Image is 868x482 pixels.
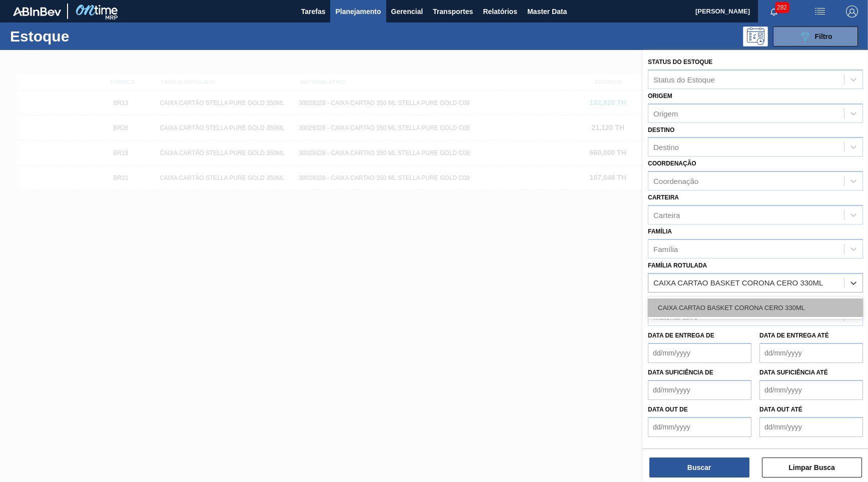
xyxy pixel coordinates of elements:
label: Data out de [648,406,688,413]
span: Gerencial [391,5,423,17]
span: Transportes [433,5,473,17]
img: userActions [814,5,826,17]
label: Família [648,228,672,235]
label: Origem [648,92,672,99]
button: Notificações [758,4,790,18]
div: Destino [653,143,679,151]
h1: Estoque [10,30,157,42]
label: Coordenação [648,160,696,167]
div: Status do Estoque [653,75,715,83]
label: Data suficiência até [759,369,828,376]
div: CAIXA CARTAO BASKET CORONA CERO 330ML [648,298,863,317]
input: dd/mm/yyyy [648,417,751,437]
label: Data de Entrega até [759,332,829,339]
label: Destino [648,126,674,133]
img: TNhmsLtSVTkK8tSr43FrP2fwEKptu5GPRR3wAAAABJRU5ErkJggg== [13,7,61,16]
label: Material ativo [648,296,698,303]
label: Data de Entrega de [648,332,714,339]
div: Família [653,244,678,253]
span: Filtro [815,32,832,40]
div: Carteira [653,210,680,219]
span: Master Data [527,5,567,17]
input: dd/mm/yyyy [759,343,863,363]
input: dd/mm/yyyy [648,380,751,400]
label: Data suficiência de [648,369,713,376]
label: Data out até [759,406,802,413]
div: Coordenação [653,177,698,185]
div: Pogramando: nenhum usuário selecionado [743,26,768,46]
button: Filtro [773,26,858,46]
span: 282 [775,2,789,13]
span: Planejamento [335,5,381,17]
span: Tarefas [301,5,326,17]
input: dd/mm/yyyy [759,380,863,400]
label: Status do Estoque [648,58,712,65]
input: dd/mm/yyyy [648,343,751,363]
label: Carteira [648,194,679,201]
label: Família Rotulada [648,262,707,269]
div: Origem [653,109,678,117]
input: dd/mm/yyyy [759,417,863,437]
span: Relatórios [483,5,517,17]
img: Logout [846,5,858,17]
